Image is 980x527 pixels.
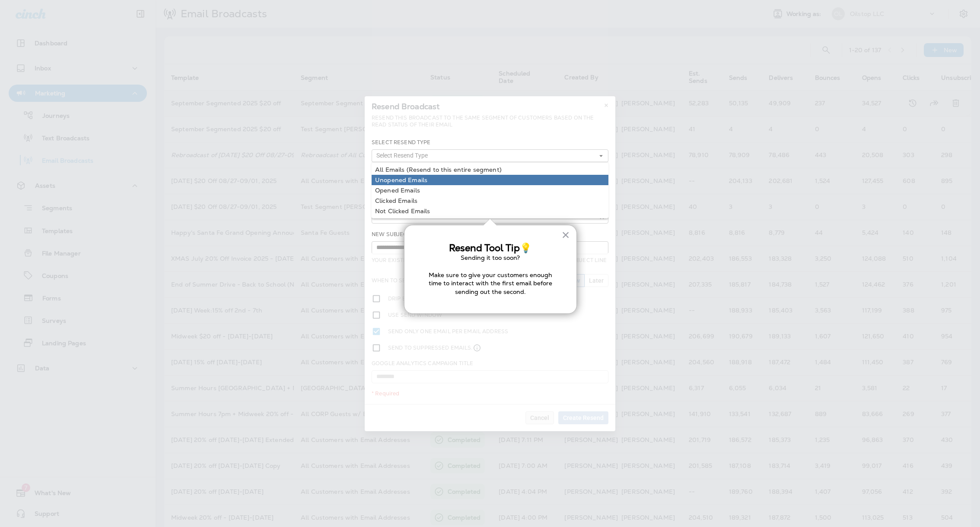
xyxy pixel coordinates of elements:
[372,185,608,196] a: Opened Emails
[372,231,426,238] label: New Subject Line
[422,271,559,297] p: Make sure to give your customers enough time to interact with the first email before sending out ...
[372,196,608,206] a: Clicked Emails
[562,228,570,242] button: Close
[422,254,559,262] p: Sending it too soon?
[376,152,431,159] span: Select Resend Type
[422,243,559,254] h3: Resend Tool Tip💡
[372,164,608,175] a: All Emails (Resend to this entire segment)
[372,206,608,216] a: Not Clicked Emails
[372,175,608,185] a: Unopened Emails
[372,139,431,146] label: Select Resend Type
